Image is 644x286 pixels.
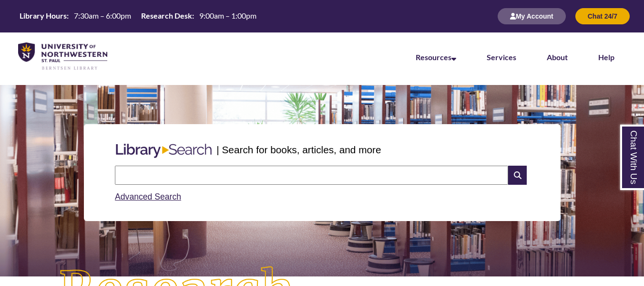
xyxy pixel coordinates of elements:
[498,8,566,24] button: My Account
[575,8,630,24] button: Chat 24/7
[199,11,256,20] span: 9:00am – 1:00pm
[508,166,526,185] i: Search
[498,12,566,20] a: My Account
[18,42,107,71] img: UNWSP Library Logo
[115,192,181,201] a: Advanced Search
[74,11,131,20] span: 7:30am – 6:00pm
[487,53,516,62] a: Services
[16,11,260,21] table: Hours Today
[547,53,568,62] a: About
[216,142,381,157] p: | Search for books, articles, and more
[598,53,614,62] a: Help
[137,11,195,21] th: Research Desk:
[575,12,630,20] a: Chat 24/7
[111,140,216,162] img: Libary Search
[16,11,70,21] th: Library Hours:
[416,53,456,62] a: Resources
[16,11,260,22] a: Hours Today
